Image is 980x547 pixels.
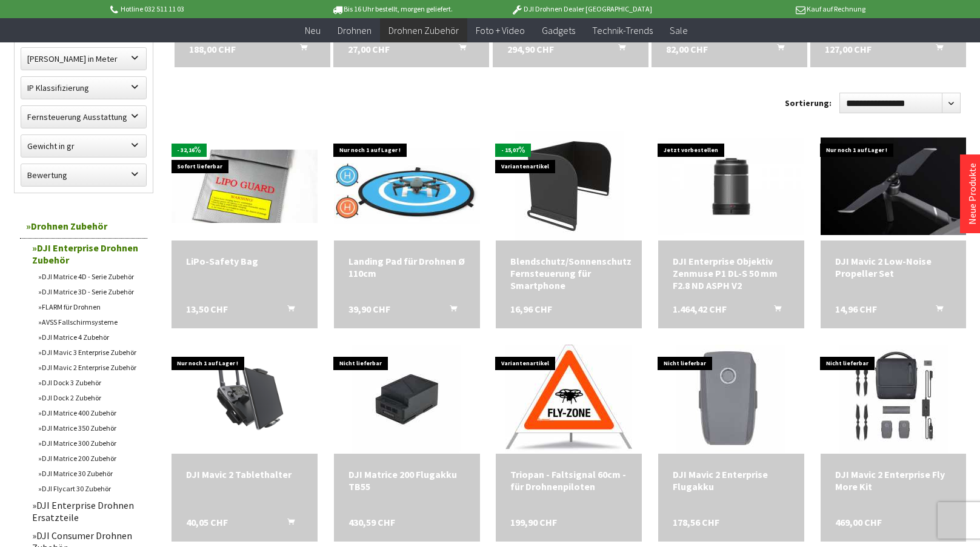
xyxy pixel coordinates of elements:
button: In den Warenkorb [762,42,792,58]
span: 294,90 CHF [507,42,554,56]
span: Neu [305,24,321,36]
a: AVSS Fallschirmsysteme [32,314,147,330]
a: LiPo-Safety Bag 13,50 CHF In den Warenkorb [186,255,303,267]
a: DJI Matrice 3D - Serie Zubehör [32,284,147,299]
a: Sale [661,18,696,43]
a: DJI Mavic 3 Enterprise Zubehör [32,345,147,360]
a: DJI Mavic 2 Enterprise Fly More Kit 469,00 CHF [835,468,952,492]
button: In den Warenkorb [435,303,464,319]
p: DJI Drohnen Dealer [GEOGRAPHIC_DATA] [487,2,676,16]
span: 1.464,42 CHF [673,303,727,315]
div: Landing Pad für Drohnen Ø 110cm [348,255,465,279]
a: Triopan - Faltsignal 60cm - für Drohnenpiloten 199,90 CHF [510,468,627,492]
img: DJI Mavic 2 Enterprise Flugakku [676,345,785,454]
a: Drohnen [329,18,380,43]
span: 127,00 CHF [825,42,872,56]
div: Blendschutz/Sonnenschutz Fernsteuerung für Smartphone [510,255,627,291]
div: DJI Mavic 2 Enterprise Flugakku [673,468,790,492]
span: 188,00 CHF [189,42,236,56]
a: Neu [296,18,329,43]
span: Technik-Trends [592,24,653,36]
a: Landing Pad für Drohnen Ø 110cm 39,90 CHF In den Warenkorb [348,255,465,279]
span: Drohnen Zubehör [388,24,459,36]
a: DJI Enterprise Drohnen Zubehör [26,239,147,269]
div: DJI Mavic 2 Enterprise Fly More Kit [835,468,952,492]
p: Hotline 032 511 11 03 [108,2,298,16]
div: DJI Mavic 2 Tablethalter [186,468,303,480]
a: DJI Matrice 400 Zubehör [32,405,147,420]
span: 178,56 CHF [673,516,719,528]
p: Kauf auf Rechnung [676,2,865,16]
div: DJI Matrice 200 Flugakku TB55 [348,468,465,492]
div: DJI Enterprise Objektiv Zenmuse P1 DL-S 50 mm F2.8 ND ASPH V2 [673,255,790,291]
span: Gadgets [542,24,575,36]
a: DJI Enterprise Drohnen Ersatzteile [26,496,147,526]
label: IP Klassifizierung [21,77,146,99]
span: Drohnen [338,24,372,36]
a: DJI Matrice 200 Zubehör [32,451,147,466]
span: 13,50 CHF [186,303,228,315]
a: DJI Matrice 350 Zubehör [32,420,147,436]
label: Gewicht in gr [21,135,146,157]
img: Landing Pad für Drohnen Ø 110cm [334,148,480,224]
a: Foto + Video [467,18,533,43]
img: LiPo-Safety Bag [172,150,318,223]
a: Blendschutz/Sonnenschutz Fernsteuerung für Smartphone 16,96 CHF [510,255,627,291]
label: Fernsteuerung Ausstattung [21,106,146,128]
img: DJI Mavic 2 Tablethalter [172,358,318,440]
a: DJI Mavic 2 Low-Noise Propeller Set 14,96 CHF In den Warenkorb [835,255,952,279]
img: DJI Enterprise Objektiv Zenmuse P1 DL-S 50 mm F2.8 ND ASPH V2 [658,138,804,235]
a: Drohnen Zubehör [20,214,147,239]
span: 40,05 CHF [186,516,228,528]
a: DJI Dock 2 Zubehör [32,390,147,405]
img: DJI Mavic 2 Enterprise Fly More Kit [839,345,948,454]
button: In den Warenkorb [285,42,315,58]
button: In den Warenkorb [273,516,302,532]
span: 39,90 CHF [348,303,390,315]
div: LiPo-Safety Bag [186,255,303,267]
img: Triopan - Faltsignal 60cm - für Drohnenpiloten [505,345,632,454]
span: 14,96 CHF [835,303,877,315]
a: DJI Matrice 30 Zubehör [32,466,147,481]
span: Foto + Video [476,24,525,36]
span: 82,00 CHF [666,42,708,56]
a: Technik-Trends [584,18,661,43]
p: Bis 16 Uhr bestellt, morgen geliefert. [298,2,487,16]
a: FLARM für Drohnen [32,299,147,314]
a: DJI Matrice 4D - Serie Zubehör [32,269,147,284]
span: 16,96 CHF [510,303,552,315]
button: In den Warenkorb [273,303,302,319]
button: In den Warenkorb [444,42,473,58]
span: 469,00 CHF [835,516,882,528]
button: In den Warenkorb [759,303,788,319]
a: Neue Produkte [966,163,978,225]
a: DJI Flycart 30 Zubehör [32,481,147,496]
a: DJI Mavic 2 Enterprise Flugakku 178,56 CHF [673,468,790,492]
div: DJI Mavic 2 Low-Noise Propeller Set [835,255,952,279]
span: 199,90 CHF [510,516,557,528]
a: DJI Enterprise Objektiv Zenmuse P1 DL-S 50 mm F2.8 ND ASPH V2 1.464,42 CHF In den Warenkorb [673,255,790,291]
span: 27,00 CHF [348,42,390,56]
button: In den Warenkorb [921,303,950,319]
a: DJI Matrice 300 Zubehör [32,436,147,451]
label: Sortierung: [785,93,832,113]
span: Sale [670,24,688,36]
img: DJI Matrice 200 Flugakku TB55 [352,345,461,454]
label: Maximale Flughöhe in Meter [21,48,146,70]
button: In den Warenkorb [604,42,633,58]
a: DJI Matrice 4 Zubehör [32,330,147,345]
a: DJI Mavic 2 Tablethalter 40,05 CHF In den Warenkorb [186,468,303,480]
a: DJI Mavic 2 Enterprise Zubehör [32,360,147,375]
div: Triopan - Faltsignal 60cm - für Drohnenpiloten [510,468,627,492]
a: DJI Matrice 200 Flugakku TB55 430,59 CHF [348,468,465,492]
button: In den Warenkorb [921,42,950,58]
label: Bewertung [21,164,146,186]
img: DJI Mavic 2 Low-Noise Propeller Set [821,138,967,235]
a: Gadgets [533,18,584,43]
a: Drohnen Zubehör [380,18,467,43]
a: DJI Dock 3 Zubehör [32,375,147,390]
span: 430,59 CHF [348,516,395,528]
img: Blendschutz/Sonnenschutz Fernsteuerung für Smartphone [515,131,624,240]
